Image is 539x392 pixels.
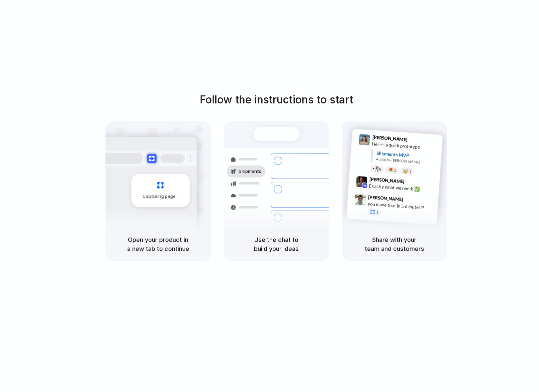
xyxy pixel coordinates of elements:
span: 5 [394,168,396,172]
span: 3 [409,169,411,173]
div: Exactly what we need! ✅ [369,182,436,193]
div: Shipments MVP [376,149,438,160]
h5: Share with your team and customers [350,235,439,253]
div: Added by [PERSON_NAME] [376,156,437,166]
div: you made that in 5 minutes?! [367,200,434,212]
span: 8 [379,167,381,171]
span: [PERSON_NAME] [369,175,405,185]
span: [PERSON_NAME] [368,193,403,203]
h1: Follow the instructions to start [200,92,353,108]
div: 🤯 [402,168,408,173]
h5: Open your product in a new tab to continue [113,235,203,253]
span: 1 [376,211,378,214]
span: 9:41 AM [409,136,423,144]
span: 9:47 AM [405,197,419,205]
div: Here's a quick prototype [371,140,438,151]
span: Capturing page [143,193,180,200]
span: 9:42 AM [406,178,420,186]
span: Shipments [239,168,261,175]
h5: Use the chat to build your ideas [232,235,321,253]
span: [PERSON_NAME] [372,133,408,143]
